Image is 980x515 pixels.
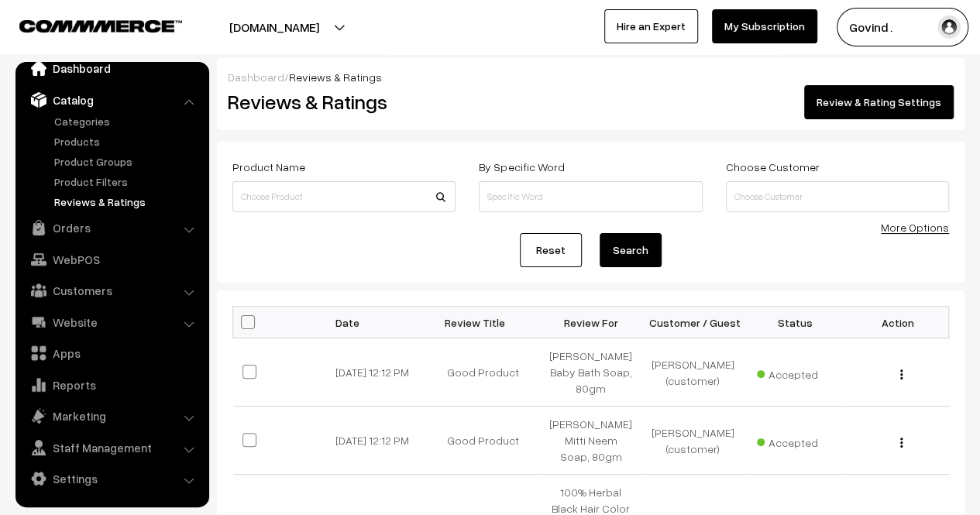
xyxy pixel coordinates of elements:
[600,233,662,267] button: Search
[335,407,438,475] td: [DATE] 12:12 PM
[50,133,204,149] a: Products
[19,15,155,34] a: COMMMERCE
[50,153,204,170] a: Product Groups
[438,407,540,475] td: Good Product
[666,442,720,455] span: (customer)
[540,407,642,475] td: [PERSON_NAME] Mitti Neem Soap, 80gm
[900,438,903,448] img: Menu
[726,159,820,175] label: Choose Customer
[438,307,540,338] th: Review Title
[479,181,702,212] input: Specific Word
[540,338,642,407] td: [PERSON_NAME] Baby Bath Soap, 80gm
[19,276,204,304] a: Customers
[726,181,949,212] input: Choose Customer
[757,431,834,451] span: Accepted
[228,90,454,114] h2: Reviews & Ratings
[19,465,204,493] a: Settings
[642,407,744,475] td: [PERSON_NAME]
[50,194,204,210] a: Reviews & Ratings
[804,85,954,119] a: Review & Rating Settings
[666,374,720,387] span: (customer)
[520,233,582,267] a: Reset
[19,245,204,273] a: WebPOS
[289,70,382,84] span: Reviews & Ratings
[335,307,438,338] th: Date
[900,369,903,379] img: Menu
[479,159,564,175] label: By Specific Word
[837,8,968,46] button: Govind .
[19,308,204,336] a: Website
[19,54,204,82] a: Dashboard
[175,8,373,46] button: [DOMAIN_NAME]
[438,338,540,407] td: Good Product
[642,307,744,338] th: Customer / Guest
[604,9,698,43] a: Hire an Expert
[228,69,954,85] div: /
[19,434,204,462] a: Staff Management
[744,307,847,338] th: Status
[19,86,204,114] a: Catalog
[228,70,284,84] a: Dashboard
[19,371,204,399] a: Reports
[757,362,834,383] span: Accepted
[19,20,182,32] img: COMMMERCE
[50,173,204,190] a: Product Filters
[19,402,204,430] a: Marketing
[19,214,204,242] a: Orders
[50,113,204,129] a: Categories
[232,181,456,212] input: Choose Product
[335,338,438,407] td: [DATE] 12:12 PM
[937,15,961,39] img: user
[881,221,949,234] a: More Options
[19,339,204,367] a: Apps
[642,338,744,407] td: [PERSON_NAME]
[847,307,949,338] th: Action
[540,307,642,338] th: Review For
[712,9,817,43] a: My Subscription
[232,159,305,175] label: Product Name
